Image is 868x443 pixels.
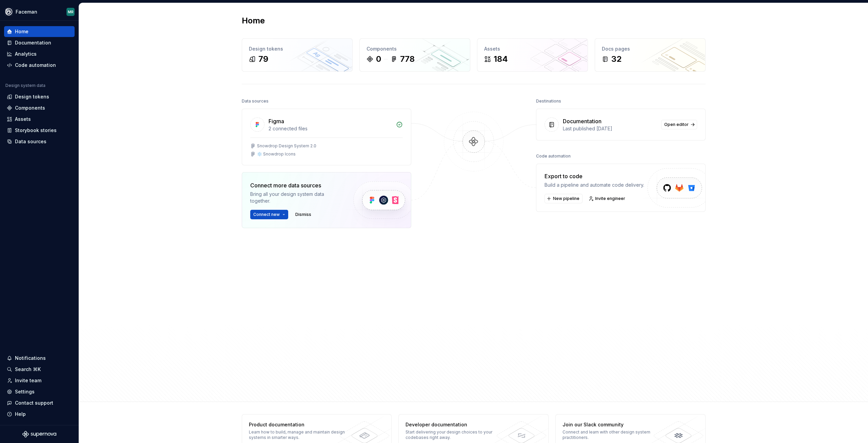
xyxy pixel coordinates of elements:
a: Code automation [4,60,75,71]
button: New pipeline [545,194,583,203]
svg: Supernova Logo [22,431,56,438]
a: Assets [4,114,75,125]
div: Documentation [563,117,601,125]
a: Settings [4,386,75,397]
div: Components [15,105,45,111]
div: Analytics [15,51,37,57]
h2: Home [242,15,265,26]
div: Code automation [536,151,571,161]
span: Invite engineer [595,196,625,201]
div: Components [367,45,463,52]
div: Bring all your design system data together. [250,191,342,204]
button: Connect new [250,210,288,219]
button: FacemanMR [1,4,77,19]
a: Design tokens79 [242,38,353,72]
div: Storybook stories [15,127,57,134]
a: Figma2 connected filesSnowdrop Design System 2.0❄️ Snowdrop Icons [242,109,411,165]
a: Docs pages32 [595,38,706,72]
div: Settings [15,388,35,395]
button: Help [4,409,75,420]
div: ❄️ Snowdrop Icons [257,151,296,157]
a: Components [4,103,75,113]
div: Last published [DATE] [563,125,657,132]
div: Code automation [15,62,56,69]
div: Connect more data sources [250,181,342,189]
a: Invite team [4,375,75,386]
span: Dismiss [295,212,311,217]
button: Notifications [4,353,75,364]
a: Invite engineer [587,194,628,203]
div: Product documentation [249,421,348,428]
div: Developer documentation [406,421,504,428]
a: Home [4,26,75,37]
div: Join our Slack community [563,421,661,428]
div: Learn how to build, manage and maintain design systems in smarter ways. [249,429,348,440]
span: New pipeline [553,196,579,201]
a: Storybook stories [4,125,75,136]
div: Design tokens [15,93,49,100]
a: Design tokens [4,91,75,102]
div: Design tokens [249,45,346,52]
div: Assets [484,45,581,52]
a: Analytics [4,49,75,59]
button: Contact support [4,398,75,408]
div: Connect and learn with other design system practitioners. [563,429,661,440]
span: Connect new [253,212,280,217]
div: Faceman [16,8,37,15]
div: Export to code [545,172,644,180]
a: Open editor [661,120,697,129]
div: Design system data [5,83,45,88]
div: Assets [15,116,31,123]
div: MR [68,9,74,15]
div: Data sources [15,138,46,145]
img: 87d06435-c97f-426c-aa5d-5eb8acd3d8b3.png [5,8,13,16]
div: Data sources [242,96,269,106]
a: Documentation [4,37,75,48]
div: Help [15,411,26,418]
div: Home [15,28,28,35]
div: 2 connected files [269,125,392,132]
button: Dismiss [292,210,314,219]
div: Documentation [15,39,51,46]
div: Snowdrop Design System 2.0 [257,143,316,149]
a: Assets184 [477,38,588,72]
div: Search ⌘K [15,366,41,373]
div: 184 [494,54,508,64]
span: Open editor [664,122,689,127]
div: Destinations [536,96,561,106]
div: Notifications [15,355,46,362]
div: 778 [400,54,415,64]
a: Components0778 [359,38,470,72]
div: 79 [258,54,268,64]
div: Docs pages [602,45,698,52]
div: 0 [376,54,381,64]
div: Start delivering your design choices to your codebases right away. [406,429,504,440]
a: Data sources [4,136,75,147]
div: Invite team [15,377,41,384]
div: Contact support [15,400,53,406]
button: Search ⌘K [4,364,75,375]
div: Figma [269,117,284,125]
div: Build a pipeline and automate code delivery. [545,182,644,188]
div: 32 [611,54,622,64]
